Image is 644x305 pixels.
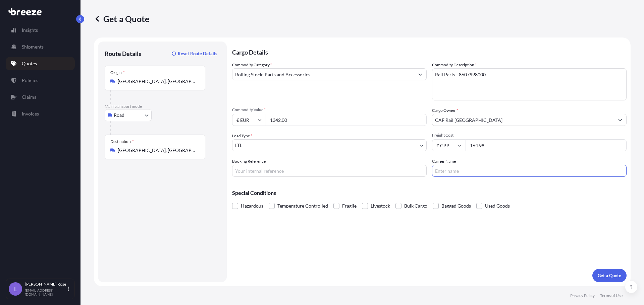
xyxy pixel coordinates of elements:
button: LTL [232,139,427,151]
a: Insights [6,23,75,37]
button: Select transport [105,109,152,121]
p: Cargo Details [232,42,627,62]
p: Get a Quote [94,13,149,24]
p: Invoices [22,110,39,117]
span: Bagged Goods [441,201,471,211]
a: Privacy Policy [570,293,595,298]
div: Destination [110,139,134,144]
input: Enter name [432,165,627,177]
a: Policies [6,74,75,87]
label: Commodity Category [232,62,272,68]
span: Freight Cost [432,133,627,138]
input: Origin [118,78,197,85]
input: Destination [118,147,197,154]
label: Cargo Owner [432,107,458,114]
p: [PERSON_NAME] Rose [25,282,66,287]
button: Get a Quote [592,269,627,282]
span: Hazardous [241,201,263,211]
span: Livestock [371,201,390,211]
a: Claims [6,90,75,104]
a: Terms of Use [600,293,623,298]
span: LTL [235,142,242,149]
span: Road [114,112,124,119]
span: Load Type [232,133,252,139]
div: Origin [110,70,125,75]
p: [EMAIL_ADDRESS][DOMAIN_NAME] [25,288,66,296]
span: Fragile [342,201,357,211]
p: Shipments [22,44,44,50]
p: Get a Quote [598,272,621,279]
span: Used Goods [485,201,510,211]
input: Select a commodity type [232,68,414,80]
button: Show suggestions [614,114,626,126]
p: Special Conditions [232,190,627,196]
a: Quotes [6,57,75,70]
p: Reset Route Details [178,50,217,57]
p: Quotes [22,60,37,67]
span: L [14,286,17,292]
label: Commodity Description [432,62,477,68]
p: Route Details [105,50,141,58]
span: Commodity Value [232,107,427,112]
span: Temperature Controlled [277,201,328,211]
p: Claims [22,94,36,100]
a: Shipments [6,40,75,54]
p: Insights [22,27,38,33]
button: Show suggestions [414,68,426,80]
p: Main transport mode [105,104,220,109]
label: Carrier Name [432,158,456,165]
input: Type amount [266,114,427,126]
label: Booking Reference [232,158,266,165]
input: Full name [432,114,614,126]
input: Your internal reference [232,165,427,177]
a: Invoices [6,107,75,121]
p: Policies [22,77,38,84]
span: Bulk Cargo [404,201,427,211]
input: Enter amount [466,139,627,151]
button: Reset Route Details [168,48,220,59]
